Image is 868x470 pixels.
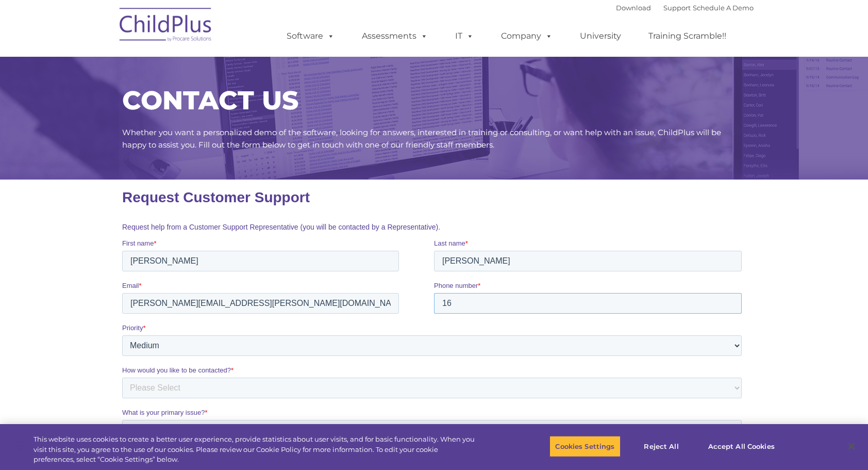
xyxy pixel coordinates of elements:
[629,435,694,457] button: Reject All
[616,4,754,12] font: |
[276,26,345,46] a: Software
[114,1,218,52] img: ChildPlus by Procare Solutions
[570,26,631,46] a: University
[549,435,620,457] button: Cookies Settings
[693,4,754,12] a: Schedule A Demo
[491,26,563,46] a: Company
[445,26,484,46] a: IT
[663,4,691,12] a: Support
[840,435,863,458] button: Close
[616,4,651,12] a: Download
[638,26,737,46] a: Training Scramble!!
[122,85,298,116] span: CONTACT US
[122,127,721,150] span: Whether you want a personalized demo of the software, looking for answers, interested in training...
[703,435,780,457] button: Accept All Cookies
[352,26,438,46] a: Assessments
